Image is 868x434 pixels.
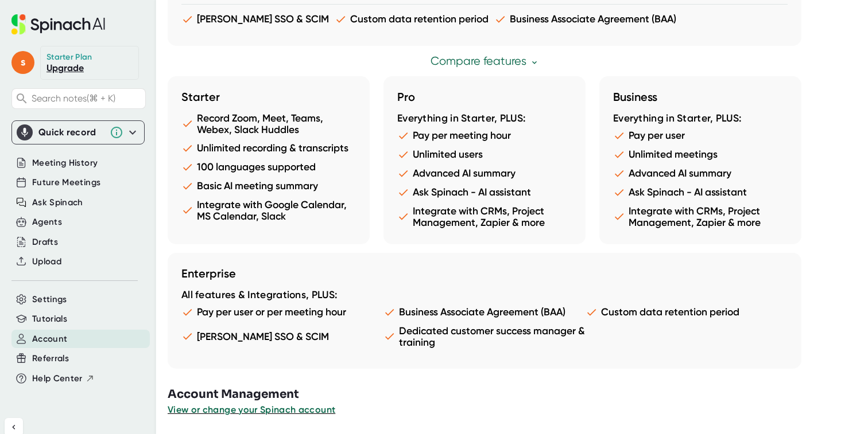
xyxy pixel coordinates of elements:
li: Basic AI meeting summary [181,180,356,192]
a: Upgrade [46,62,84,73]
li: Business Associate Agreement (BAA) [383,306,586,318]
button: Referrals [32,352,69,365]
li: Pay per user or per meeting hour [181,306,383,318]
div: Quick record [38,127,104,138]
span: Help Center [32,372,83,385]
li: Advanced AI summary [613,167,788,179]
h3: Pro [397,90,572,104]
li: Custom data retention period [586,306,788,318]
li: Unlimited users [397,148,572,161]
a: Compare features [431,54,539,68]
div: All features & Integrations, PLUS: [181,289,788,302]
li: Integrate with Google Calendar, MS Calendar, Slack [181,199,356,222]
div: Everything in Starter, PLUS: [613,112,788,125]
button: Account [32,333,67,346]
li: [PERSON_NAME] SSO & SCIM [181,325,383,348]
button: Upload [32,255,61,268]
li: Integrate with CRMs, Project Management, Zapier & more [397,205,572,228]
li: Unlimited recording & transcripts [181,142,356,154]
li: Pay per user [613,130,788,142]
div: Starter Plan [46,52,92,62]
button: Tutorials [32,312,67,326]
button: Future Meetings [32,176,100,189]
button: Agents [32,216,62,229]
li: Pay per meeting hour [397,130,572,142]
button: Drafts [32,236,58,249]
div: Everything in Starter, PLUS: [397,112,572,125]
h3: Business [613,90,788,104]
li: Ask Spinach - AI assistant [613,186,788,198]
li: Advanced AI summary [397,167,572,179]
li: Record Zoom, Meet, Teams, Webex, Slack Huddles [181,112,356,135]
li: Business Associate Agreement (BAA) [494,13,676,25]
li: Custom data retention period [335,13,489,25]
button: Meeting History [32,157,98,170]
li: 100 languages supported [181,161,356,173]
li: [PERSON_NAME] SSO & SCIM [181,13,329,25]
span: Search notes (⌘ + K) [32,93,142,104]
button: Settings [32,293,67,306]
h3: Account Management [168,386,868,403]
span: View or change your Spinach account [168,404,335,415]
li: Unlimited meetings [613,148,788,161]
li: Dedicated customer success manager & training [383,325,586,348]
button: View or change your Spinach account [168,403,335,417]
button: Ask Spinach [32,196,83,209]
h3: Enterprise [181,267,788,280]
div: Quick record [17,121,139,144]
button: Help Center [32,372,95,385]
span: s [11,51,34,74]
li: Ask Spinach - AI assistant [397,186,572,198]
h3: Starter [181,90,356,104]
li: Integrate with CRMs, Project Management, Zapier & more [613,205,788,228]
